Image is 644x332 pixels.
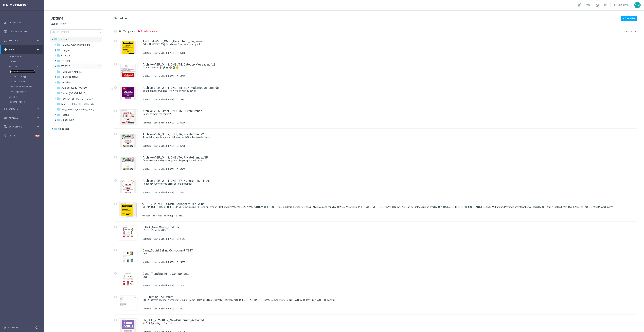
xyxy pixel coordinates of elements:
[57,102,60,106] i: folder
[143,284,151,287] div: Not Used
[61,81,71,84] span: published
[9,27,40,36] a: Mission Control
[111,175,643,198] div: Press SPACE to select this row.
[50,29,102,34] input: Search Template
[57,70,60,73] i: folder
[180,168,185,171] div: 35405
[57,91,60,95] i: folder
[58,38,70,41] span: Scheduled
[4,21,40,24] button: equalizer Dashboard
[120,64,136,77] img: 35315.jpeg
[143,295,173,298] a: DOP testing - All Offers
[4,116,7,119] i: track_changes
[175,284,185,287] div: ID:
[10,85,35,88] a: Web Push Notifications
[623,29,637,34] button: Name (A-Z)arrow_drop_down
[10,69,43,74] div: Optimail
[10,80,35,83] a: OptiMobile Push
[10,79,43,84] div: OptiMobile Push
[153,98,175,101] div: Last modified: [DATE]
[10,74,43,79] div: OptiMobile In-App
[9,60,35,63] a: Actions
[10,89,43,94] div: Webpage Pop-up
[143,252,615,255] a: test
[9,54,43,59] div: Target Groups
[4,117,40,119] button: track_changes Analyze keyboard_arrow_right
[120,296,136,309] img: 33093.jpeg
[143,159,615,162] a: Don’t miss out on big savings with Staples private brands.
[153,52,175,54] div: Last modified: [DATE]
[61,103,96,106] span: Test Templates - Jonas
[8,327,18,329] a: Settings
[4,39,7,42] i: person_search
[143,113,615,116] a: Ready to meet the family?
[143,66,623,69] div: At your service 🪧 🧳 💻 📦 ♻️ 🪙
[9,66,36,68] div: Templates
[143,252,623,255] div: test
[111,222,643,245] div: Press SPACE to select this row.
[9,64,43,94] div: Templates
[143,298,615,302] a: DOP All Offers Testing | Number of Unique Promo UUID:99 | Offers Still Valid Between: [%CURRENT_D...
[180,261,185,264] div: 24057
[143,136,623,139] div: Affordable quality is just a click away with Staples Private Brands.
[57,108,60,111] i: folder
[153,121,175,124] div: Last modified: [DATE]
[50,15,102,21] h1: Optimail
[120,273,136,286] img: 24431.jpeg
[36,107,40,110] i: keyboard_arrow_right
[9,49,36,51] span: Plan
[180,307,185,310] div: 33093
[143,43,615,46] a: [%EMAILINSERT_1%], Bin Wins at Staples is now open!
[180,75,185,78] div: 35315
[142,205,615,209] a: [%LO:IPSUMD_SITA_CONSEC==19617%]Adipiscing, Eli Sedd ei Tempori ut lab etdo![%MAG:AL%][%ENIMAD:MI...
[4,108,40,110] div: play_circle_outline Execute keyboard_arrow_right
[120,180,136,193] img: 34961.jpeg
[179,214,185,217] div: 36131
[111,59,643,82] div: Press SPACE to select this row.
[153,145,175,147] div: Last modified: [DATE]
[98,65,101,68] button: more_vert
[175,75,185,78] div: ID:
[4,39,40,42] button: person_search Explore keyboard_arrow_right
[143,229,623,232] div: **TEST Omni Prod Rec**
[98,30,101,33] span: search
[9,126,36,128] span: Data Studio
[120,227,136,240] img: 31017.jpeg
[143,249,193,252] a: Dana_Social Selling Component TEST
[4,134,40,137] button: lightbulb Optibot +10
[57,75,60,79] i: folder
[61,86,87,89] span: Staples Loyalty Program
[143,182,623,185] div: Redeem your welcome offer before it expires!
[142,202,205,205] a: ARCHIVE2 - V-ED_OMNI_Bellingham_Bin_Wins
[143,159,623,162] div: Don’t miss out on big savings with Staples private brands.
[142,205,623,209] div: [%IF:POSTAL_CODE_PERSON==02019%]Bellingham, Bin Wins at Staples is now open![%END:IF%][%ELSEIF:PO...
[143,75,151,78] div: Not Used
[4,131,40,140] div: Optibot
[4,125,36,128] div: Data Studio
[120,134,136,147] img: 35403.jpeg
[180,238,185,240] div: 31017
[143,86,220,89] a: Archive-V-ER_Omni_ONB_T5_SLP_RedemptionReminder
[143,275,615,278] a: test
[4,107,7,110] i: play_circle_outline
[9,55,35,58] a: Target Groups
[57,65,60,68] i: folder
[119,30,135,33] p: 181 Templates
[175,168,185,171] div: ID:
[175,307,185,310] div: ID:
[4,125,40,128] button: Data Studio keyboard_arrow_right
[143,156,208,159] a: Archive-V-ER_Omni_ONB_T6_PrivateBrands_NP
[4,39,36,42] div: Explore
[180,98,185,101] div: 35317
[57,118,60,122] i: folder
[61,97,93,100] span: TEMPLATES - DO NOT TOUCH
[61,54,70,57] span: FY-2022
[120,110,136,123] img: 35319.jpeg
[180,121,185,124] div: 35319
[143,182,615,185] a: Redeem your welcome offer before it expires!
[36,39,40,42] i: keyboard_arrow_right
[4,48,7,51] i: gps_fixed
[143,322,623,325] div: 🎉 1,000 points just for you!
[143,63,215,66] a: Archive-V-ER_Omni_ONB_T4_CategoryMessaging-V2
